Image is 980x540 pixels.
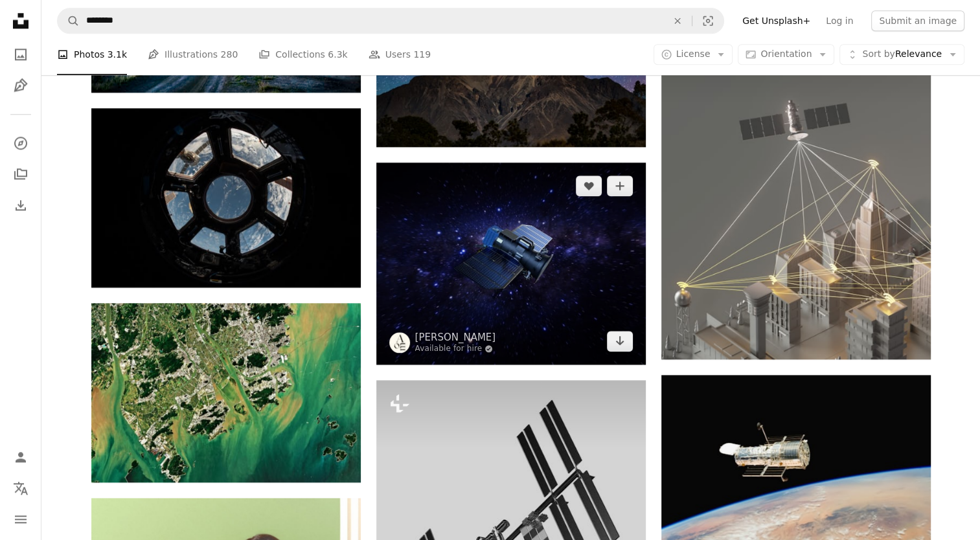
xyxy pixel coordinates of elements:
img: Go to Allison Saeng's profile [389,332,410,353]
button: Language [8,475,34,501]
img: an image of a satellite dish over a city [661,39,931,359]
form: Find visuals sitewide [57,8,724,34]
a: Explore [8,130,34,156]
a: Get Unsplash+ [735,10,818,31]
a: Illustrations 280 [148,34,238,75]
a: Illustrations [8,73,34,98]
button: Submit an image [871,10,964,31]
a: Collections 6.3k [258,34,347,75]
span: 6.3k [328,47,347,62]
button: License [654,44,733,65]
button: Orientation [738,44,834,65]
button: Add to Collection [607,175,633,196]
span: License [676,49,711,59]
span: 119 [413,47,431,62]
button: Menu [8,506,34,532]
span: Sort by [862,49,895,59]
a: an image of a satellite above the earth [661,468,931,480]
a: aerial photography of green field surrounded with body of water [91,387,361,398]
button: Like [576,175,602,196]
span: Orientation [760,49,812,59]
a: Collections [8,161,34,187]
img: space shuttle view outside the Earth [91,108,361,287]
span: Relevance [862,48,942,61]
button: Visual search [692,8,724,33]
img: an artist's rendering of a satellite in space [376,163,646,365]
a: Available for hire [415,344,496,354]
img: aerial photography of green field surrounded with body of water [91,303,361,482]
a: Photos [8,41,34,67]
a: Log in / Sign up [8,444,34,470]
a: Log in [818,10,861,31]
a: Download [607,331,633,352]
a: [PERSON_NAME] [415,331,496,344]
a: space shuttle view outside the Earth [91,192,361,203]
span: 280 [221,47,238,62]
button: Sort byRelevance [839,44,964,65]
a: Download History [8,192,34,218]
a: Home — Unsplash [8,8,34,36]
a: an image of a satellite dish over a city [661,194,931,205]
a: Users 119 [369,34,431,75]
a: an artist's rendering of a satellite in space [376,257,646,269]
button: Clear [663,8,692,33]
button: Search Unsplash [58,8,80,33]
